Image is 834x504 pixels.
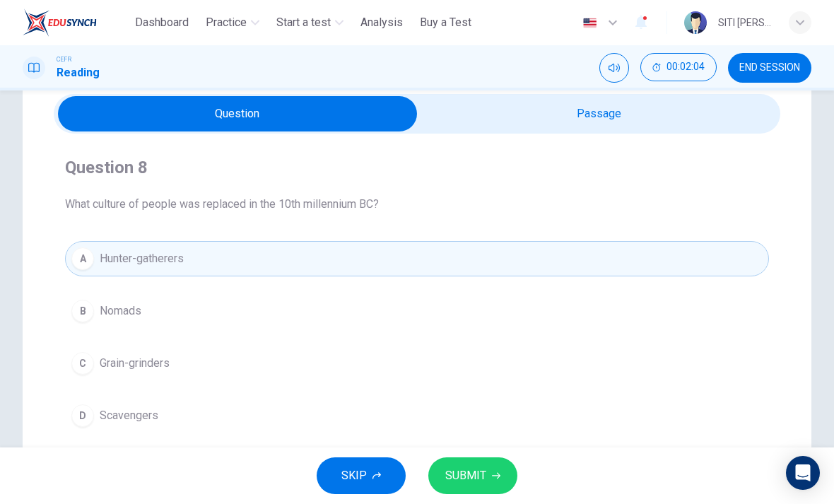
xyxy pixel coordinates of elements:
[341,466,367,486] span: SKIP
[65,156,769,179] h4: Question 8
[640,53,717,81] button: 00:02:04
[355,10,409,35] button: Analysis
[100,250,184,267] span: Hunter-gatherers
[420,14,471,31] span: Buy a Test
[23,8,97,37] img: ELTC logo
[271,10,349,35] button: Start a test
[129,10,194,35] button: Dashboard
[23,8,129,37] a: ELTC logo
[65,398,769,433] button: DScavengers
[276,14,331,31] span: Start a test
[581,18,599,28] img: en
[200,10,265,35] button: Practice
[57,64,100,81] h1: Reading
[640,53,717,83] div: Hide
[100,355,170,372] span: Grain-grinders
[100,407,158,424] span: Scavengers
[317,457,406,494] button: SKIP
[71,300,94,322] div: B
[666,61,705,73] span: 00:02:04
[428,457,517,494] button: SUBMIT
[206,14,247,31] span: Practice
[65,196,769,213] span: What culture of people was replaced in the 10th millennium BC?
[728,53,811,83] button: END SESSION
[786,456,820,490] div: Open Intercom Messenger
[57,54,71,64] span: CEFR
[414,10,477,35] button: Buy a Test
[71,247,94,270] div: A
[599,53,629,83] div: Mute
[100,303,141,320] span: Nomads
[718,14,772,31] div: SITI [PERSON_NAME] [PERSON_NAME]
[445,466,486,486] span: SUBMIT
[65,293,769,329] button: BNomads
[360,14,403,31] span: Analysis
[684,11,707,34] img: Profile picture
[739,62,800,74] span: END SESSION
[65,241,769,276] button: AHunter-gatherers
[71,404,94,427] div: D
[71,352,94,375] div: C
[65,346,769,381] button: CGrain-grinders
[135,14,189,31] span: Dashboard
